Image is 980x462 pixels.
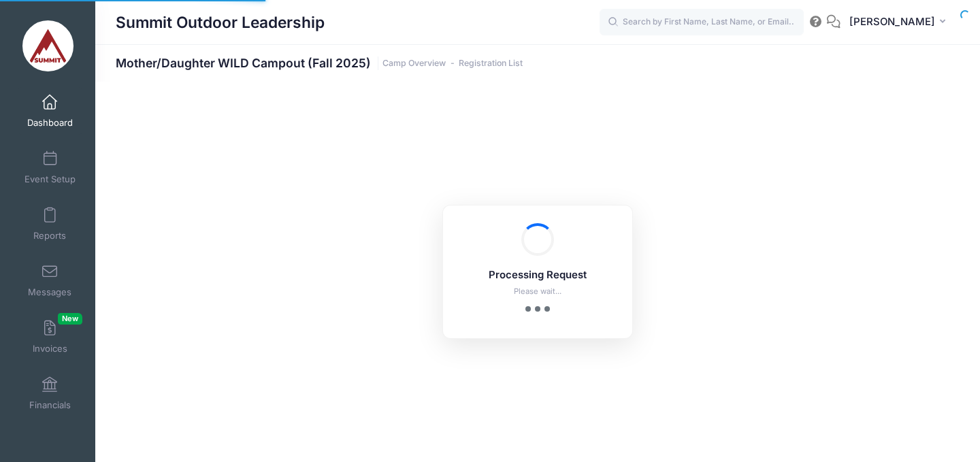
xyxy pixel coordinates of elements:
span: Messages [28,286,71,298]
p: Please wait... [461,286,615,297]
a: InvoicesNew [18,313,82,361]
a: Event Setup [18,144,82,191]
h1: Summit Outdoor Leadership [116,7,325,38]
span: Event Setup [24,174,76,185]
span: Reports [33,230,66,242]
a: Reports [18,200,82,248]
a: Registration List [459,59,523,69]
button: [PERSON_NAME] [840,7,960,38]
span: Invoices [33,343,67,354]
span: [PERSON_NAME] [849,14,935,29]
a: Financials [18,369,82,417]
a: Dashboard [18,87,82,135]
a: Messages [18,257,82,304]
a: Camp Overview [382,59,446,69]
h1: Mother/Daughter WILD Campout (Fall 2025) [116,56,523,70]
span: Dashboard [27,117,73,129]
h5: Processing Request [461,269,615,282]
span: New [58,313,82,325]
img: Summit Outdoor Leadership [22,20,73,71]
input: Search by First Name, Last Name, or Email... [600,9,804,36]
span: Financials [29,399,71,411]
